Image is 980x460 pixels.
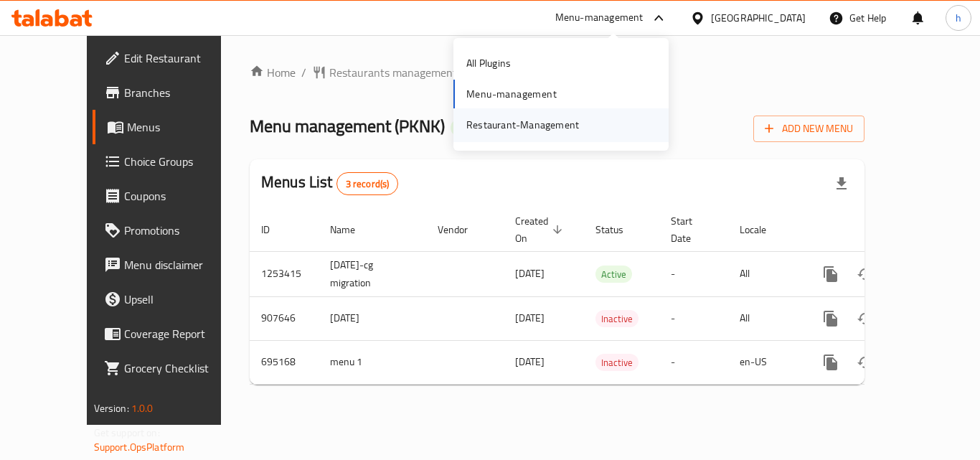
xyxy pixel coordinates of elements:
span: Restaurants management [329,64,457,81]
button: more [814,345,848,380]
div: Menu-management [555,9,644,27]
a: Support.OpsPlatform [94,438,185,456]
button: more [814,301,848,336]
span: Grocery Checklist [124,360,239,377]
div: Inactive [595,310,639,327]
a: Coupons [93,179,250,213]
span: Active [595,266,632,283]
span: 1.0.0 [131,399,154,418]
a: Branches [93,75,250,110]
td: - [659,296,728,340]
span: [DATE] [515,352,545,371]
a: Edit Restaurant [93,41,250,75]
li: / [301,64,306,81]
span: Add New Menu [765,120,853,138]
span: Vendor [438,221,486,238]
a: Menus [93,110,250,144]
span: Promotions [124,222,239,239]
td: 695168 [250,340,319,384]
span: Get support on: [94,423,160,442]
td: 1253415 [250,251,319,296]
span: Version: [94,399,129,418]
button: more [814,257,848,291]
td: - [659,251,728,296]
div: Restaurant-Management [466,117,579,133]
h2: Menus List [261,172,398,195]
div: [GEOGRAPHIC_DATA] [711,10,806,26]
span: Edit Restaurant [124,50,239,67]
a: Restaurants management [312,64,457,81]
span: Menu disclaimer [124,256,239,273]
span: Status [595,221,642,238]
a: Menu disclaimer [93,248,250,282]
div: All Plugins [466,55,511,71]
button: Add New Menu [753,116,864,142]
a: Upsell [93,282,250,316]
span: Inactive [595,355,639,371]
td: All [728,251,802,296]
span: Choice Groups [124,153,239,170]
td: All [728,296,802,340]
span: Locale [740,221,785,238]
div: Export file [824,166,859,201]
span: 3 record(s) [337,177,398,191]
td: menu 1 [319,340,426,384]
div: Open [451,119,484,136]
span: Created On [515,212,567,247]
span: [DATE] [515,264,545,283]
span: Open [451,121,484,133]
td: [DATE] [319,296,426,340]
span: Name [330,221,374,238]
td: - [659,340,728,384]
a: Promotions [93,213,250,248]
span: Menu management ( PKNK ) [250,110,445,142]
span: Coupons [124,187,239,205]
td: 907646 [250,296,319,340]
span: Branches [124,84,239,101]
a: Choice Groups [93,144,250,179]
span: Start Date [671,212,711,247]
a: Coverage Report [93,316,250,351]
div: Inactive [595,354,639,371]
span: Coverage Report [124,325,239,342]
th: Actions [802,208,963,252]
a: Grocery Checklist [93,351,250,385]
span: Menus [127,118,239,136]
td: [DATE]-cg migration [319,251,426,296]
table: enhanced table [250,208,963,385]
span: Upsell [124,291,239,308]
span: Inactive [595,311,639,327]
a: Home [250,64,296,81]
span: h [956,10,961,26]
div: Active [595,266,632,283]
button: Change Status [848,257,882,291]
td: en-US [728,340,802,384]
button: Change Status [848,345,882,380]
button: Change Status [848,301,882,336]
span: [DATE] [515,309,545,327]
span: ID [261,221,288,238]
